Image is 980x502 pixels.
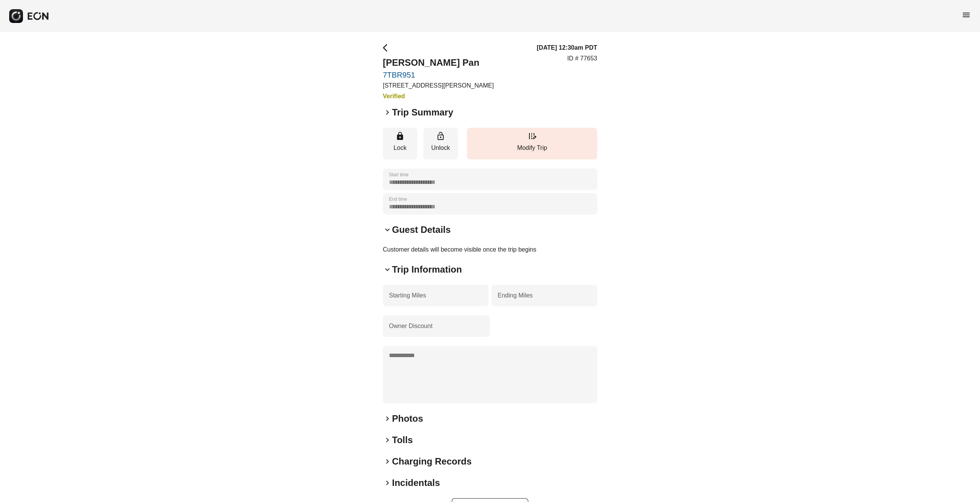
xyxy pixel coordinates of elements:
label: Owner Discount [389,322,433,331]
span: keyboard_arrow_right [383,457,392,466]
button: Unlock [423,128,458,159]
p: [STREET_ADDRESS][PERSON_NAME] [383,81,494,90]
span: menu [962,10,971,19]
p: Lock [387,143,413,153]
span: keyboard_arrow_right [383,478,392,487]
button: Lock [383,128,417,159]
span: keyboard_arrow_right [383,414,392,423]
span: keyboard_arrow_down [383,225,392,234]
h2: Guest Details [392,224,451,236]
h2: Trip Summary [392,106,453,119]
span: lock_open [436,132,445,141]
label: Ending Miles [498,291,533,300]
h2: Trip Information [392,263,462,276]
span: keyboard_arrow_right [383,108,392,117]
span: edit_road [528,132,537,141]
h2: Tolls [392,434,413,446]
h2: Charging Records [392,455,472,468]
p: Unlock [427,143,454,153]
h3: Verified [383,92,494,101]
span: arrow_back_ios [383,43,392,52]
h2: Photos [392,413,423,425]
span: keyboard_arrow_right [383,435,392,445]
a: 7TBR951 [383,70,494,80]
h3: [DATE] 12:30am PDT [537,43,597,52]
h2: [PERSON_NAME] Pan [383,57,494,69]
p: ID # 77653 [567,54,597,63]
label: Starting Miles [389,291,426,300]
span: keyboard_arrow_down [383,265,392,274]
p: Modify Trip [471,143,593,153]
button: Modify Trip [467,128,597,159]
h2: Incidentals [392,477,440,489]
p: Customer details will become visible once the trip begins [383,245,597,254]
span: lock [395,132,405,141]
